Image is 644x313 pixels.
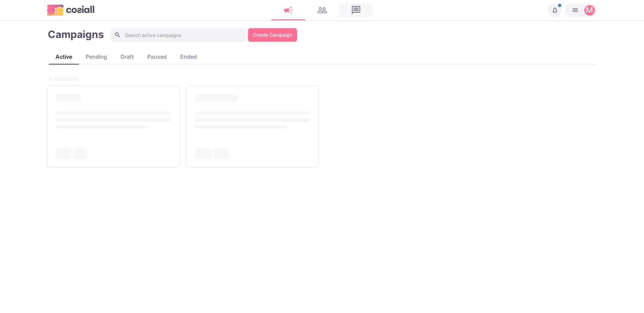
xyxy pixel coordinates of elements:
input: Search active campaigns [111,28,246,42]
div: ended [173,53,204,61]
div: draft [114,53,141,61]
a: Create Campaign [248,28,297,42]
button: Notifications [548,3,562,17]
div: paused [141,53,173,61]
button: Martin [565,3,597,17]
div: Martin [586,6,593,14]
img: logo [47,5,95,15]
div: pending [79,53,114,61]
div: active [49,53,79,61]
h1: Campaigns [48,28,104,42]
